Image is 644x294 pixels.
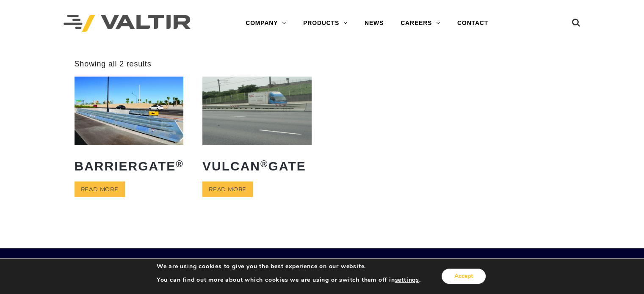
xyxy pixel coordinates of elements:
[75,153,184,179] h2: BarrierGate
[202,181,253,197] a: Read more about “Vulcan® Gate”
[295,15,356,32] a: PRODUCTS
[157,263,421,270] p: We are using cookies to give you the best experience on our website.
[237,15,295,32] a: COMPANY
[449,15,497,32] a: CONTACT
[260,159,268,169] sup: ®
[202,77,312,179] a: Vulcan®Gate
[442,269,486,284] button: Accept
[356,15,392,32] a: NEWS
[176,159,184,169] sup: ®
[75,77,184,179] a: BarrierGate®
[64,15,191,32] img: Valtir
[395,276,419,284] button: settings
[75,59,152,69] p: Showing all 2 results
[202,153,312,179] h2: Vulcan Gate
[75,181,125,197] a: Read more about “BarrierGate®”
[157,276,421,284] p: You can find out more about which cookies we are using or switch them off in .
[392,15,449,32] a: CAREERS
